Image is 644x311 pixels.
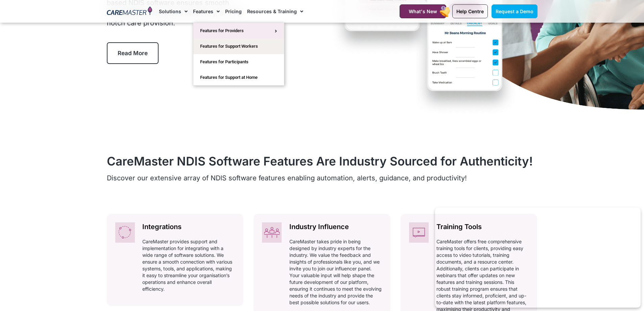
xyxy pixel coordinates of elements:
a: Features for Providers [193,23,284,39]
a: Request a Demo [492,4,538,18]
a: What's New [400,4,446,18]
h2: Integrations [142,222,235,231]
a: Features for Support at Home [193,70,284,85]
a: Features for Participants [193,54,284,70]
a: Help Centre [452,4,488,18]
span: Request a Demo [496,8,533,14]
span: Help Centre [456,8,484,14]
h2: CareMaster NDIS Software Features Are Industry Sourced for Authenticity! [107,154,538,168]
span: Read More [118,50,148,57]
p: CareMaster provides support and implementation for integrating with a wide range of software solu... [142,238,235,292]
ul: Features [193,23,284,86]
span: What's New [409,8,437,14]
h2: Industry Influence [289,222,382,231]
a: Features for Support Workers [193,39,284,54]
img: Industry-informed, CareMaster NDIS CRM integrates NDIS Support Worker and Participant Apps, showc... [262,222,282,243]
p: Discover our extensive array of NDIS software features enabling automation, alerts, guidance, and... [107,173,538,183]
p: CareMaster takes pride in being designed by industry experts for the industry. We value the feedb... [289,238,382,306]
img: CareMaster Logo [107,6,152,17]
iframe: Popup CTA [435,207,641,308]
img: CareMaster NDIS CRM provides clients with free training tools, including videos and guides, enhan... [409,222,429,243]
a: Read More [107,42,159,64]
img: CareMaster NDIS CRM ensures seamless work integration with Xero and MYOB, optimising financial ma... [115,222,135,243]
